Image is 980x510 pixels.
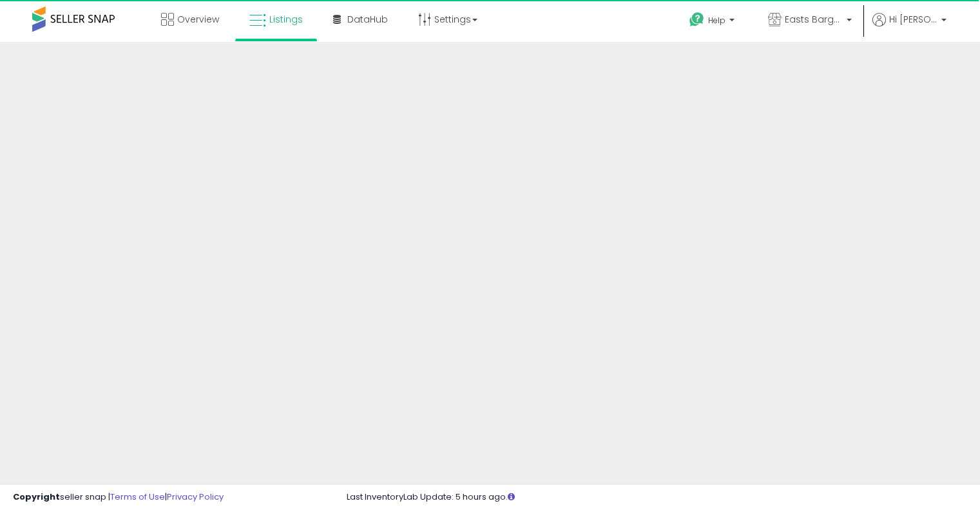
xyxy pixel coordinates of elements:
[347,491,967,504] div: Last InventoryLab Update: 5 hours ago.
[13,491,60,503] strong: Copyright
[708,15,725,26] span: Help
[508,493,515,501] i: Click here to read more about un-synced listings.
[269,13,303,26] span: Listings
[679,2,747,42] a: Help
[110,491,165,503] a: Terms of Use
[13,491,224,504] div: seller snap | |
[347,13,388,26] span: DataHub
[889,13,937,26] span: Hi [PERSON_NAME]
[785,13,843,26] span: Easts Bargains
[167,491,224,503] a: Privacy Policy
[177,13,219,26] span: Overview
[872,13,946,42] a: Hi [PERSON_NAME]
[689,12,705,28] i: Get Help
